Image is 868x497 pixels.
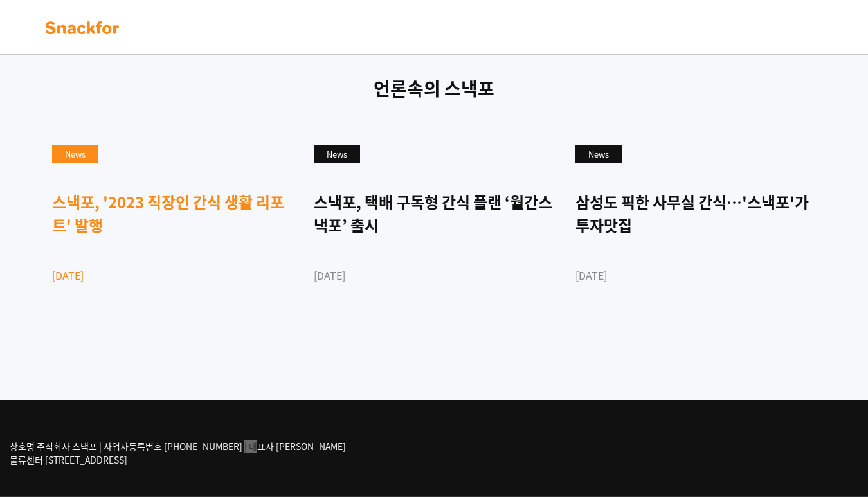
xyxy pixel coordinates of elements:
[575,145,622,163] div: News
[10,440,346,467] p: 상호명 주식회사 스낵포 | 사업자등록번호 [PHONE_NUMBER] | 대표자 [PERSON_NAME] 물류센터 [STREET_ADDRESS]
[314,145,555,328] a: News 스낵포, 택배 구독형 간식 플랜 ‘월간스낵포’ 출시 [DATE]
[52,145,293,328] a: News 스낵포, '2023 직장인 간식 생활 리포트' 발행 [DATE]
[52,267,293,283] div: [DATE]
[575,145,817,328] a: News 삼성도 픽한 사무실 간식…'스낵포'가 투자맛집 [DATE]
[314,145,360,163] div: News
[52,145,98,163] div: News
[42,17,123,38] img: background-main-color.svg
[575,190,817,237] div: 삼성도 픽한 사무실 간식…'스낵포'가 투자맛집
[314,190,555,237] div: 스낵포, 택배 구독형 간식 플랜 ‘월간스낵포’ 출시
[42,75,826,102] p: 언론속의 스낵포
[314,267,555,283] div: [DATE]
[575,267,817,283] div: [DATE]
[52,190,293,237] div: 스낵포, '2023 직장인 간식 생활 리포트' 발행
